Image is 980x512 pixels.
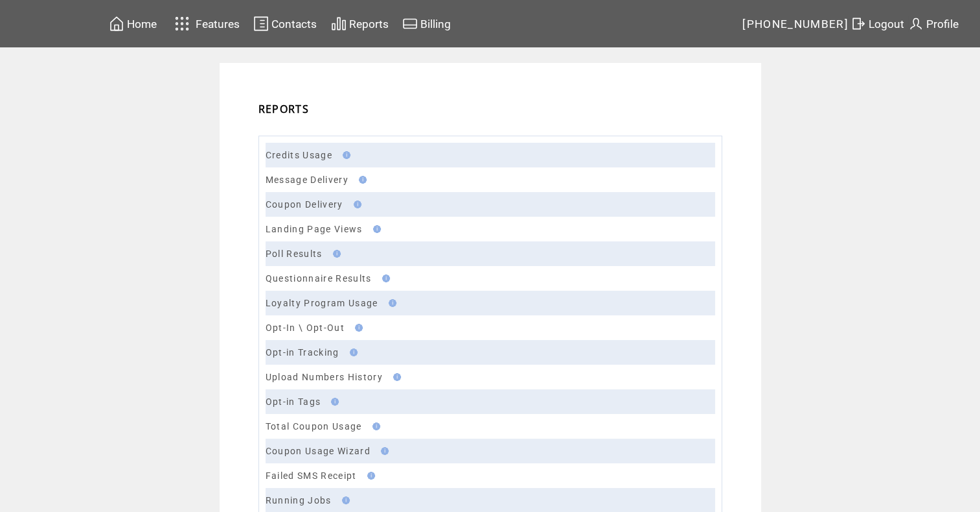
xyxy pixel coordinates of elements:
[329,14,391,34] a: Reports
[850,16,866,32] img: exit.svg
[266,199,343,210] a: Coupon Delivery
[266,249,323,259] a: Poll Results
[266,273,372,284] a: Questionnaire Results
[420,18,451,30] span: Billing
[271,18,317,30] span: Contacts
[107,14,159,34] a: Home
[171,13,194,34] img: features.svg
[350,201,361,208] img: help.gif
[906,14,961,34] a: Profile
[266,323,345,333] a: Opt-In \ Opt-Out
[196,18,240,30] span: Features
[331,16,347,32] img: chart.svg
[266,298,378,308] a: Loyalty Program Usage
[349,18,389,30] span: Reports
[849,14,906,34] a: Logout
[327,398,339,406] img: help.gif
[869,18,904,30] span: Logout
[127,18,157,30] span: Home
[266,421,362,432] a: Total Coupon Usage
[266,175,348,185] a: Message Delivery
[109,16,124,32] img: home.svg
[378,274,390,282] img: help.gif
[389,373,401,381] img: help.gif
[169,11,242,36] a: Features
[329,250,341,258] img: help.gif
[742,18,849,30] span: [PHONE_NUMBER]
[400,14,453,34] a: Billing
[266,470,357,481] a: Failed SMS Receipt
[266,446,370,456] a: Coupon Usage Wizard
[402,16,418,32] img: creidtcard.svg
[926,18,959,30] span: Profile
[355,176,367,184] img: help.gif
[266,372,383,382] a: Upload Numbers History
[339,151,350,159] img: help.gif
[908,16,924,32] img: profile.svg
[369,225,381,233] img: help.gif
[346,348,358,356] img: help.gif
[351,324,363,332] img: help.gif
[266,224,363,234] a: Landing Page Views
[266,347,339,358] a: Opt-in Tracking
[363,472,375,480] img: help.gif
[253,16,269,32] img: contacts.svg
[385,299,396,307] img: help.gif
[377,447,389,455] img: help.gif
[369,422,380,430] img: help.gif
[266,495,332,506] a: Running Jobs
[251,14,319,34] a: Contacts
[258,102,309,116] span: REPORTS
[266,150,332,160] a: Credits Usage
[338,496,350,504] img: help.gif
[266,396,321,407] a: Opt-in Tags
